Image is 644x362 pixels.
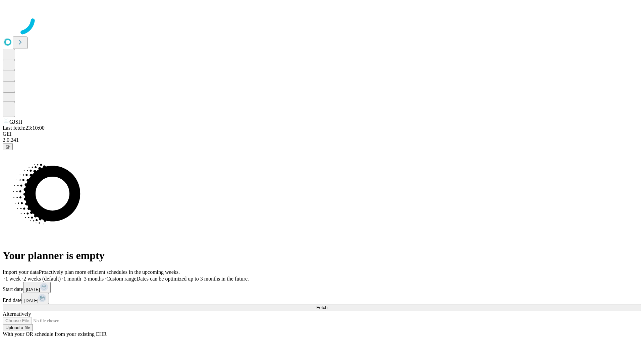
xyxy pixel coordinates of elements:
[26,287,40,292] span: [DATE]
[316,305,327,310] span: Fetch
[137,276,249,282] span: Dates can be optimized up to 3 months in the future.
[9,119,22,125] span: GJSH
[24,298,38,303] span: [DATE]
[5,276,21,282] span: 1 week
[3,131,641,137] div: GEI
[3,304,641,311] button: Fetch
[23,276,61,282] span: 2 weeks (default)
[3,324,33,331] button: Upload a file
[3,143,13,150] button: @
[3,249,641,262] h1: Your planner is empty
[84,276,104,282] span: 3 months
[23,282,51,293] button: [DATE]
[3,269,39,275] span: Import your data
[3,282,641,293] div: Start date
[39,269,180,275] span: Proactively plan more efficient schedules in the upcoming weeks.
[3,311,31,317] span: Alternatively
[5,144,10,149] span: @
[3,293,641,304] div: End date
[63,276,81,282] span: 1 month
[106,276,136,282] span: Custom range
[21,293,49,304] button: [DATE]
[3,331,107,337] span: With your OR schedule from your existing EHR
[3,137,641,143] div: 2.0.241
[3,125,45,131] span: Last fetch: 23:10:00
